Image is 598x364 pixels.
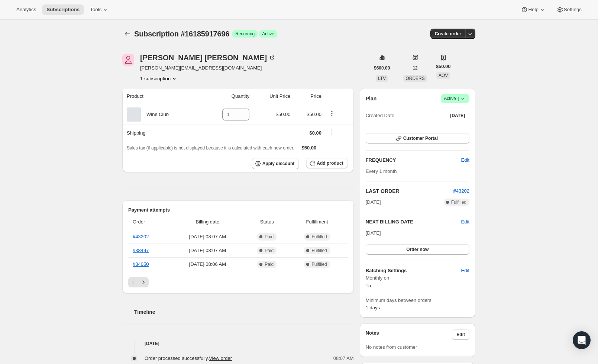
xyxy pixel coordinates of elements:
span: Add product [317,160,343,166]
span: Paid [265,261,274,267]
h4: [DATE] [122,340,354,347]
h2: NEXT BILLING DATE [366,218,461,226]
span: Fulfilled [311,261,327,267]
button: Next [138,277,149,287]
button: Create order [430,29,466,39]
span: Minimum days between orders [366,297,469,304]
span: [DATE] [366,199,381,206]
span: [DATE] · 08:07 AM [172,247,243,254]
th: Shipping [122,125,201,141]
button: Settings [552,4,586,15]
button: Subscriptions [42,4,84,15]
button: Edit [457,154,474,166]
button: [DATE] [446,110,469,121]
span: Monthly on [366,274,469,282]
span: Order processed successfully. [145,355,232,361]
span: 15 [366,283,371,288]
span: Tools [90,7,101,13]
button: 12 [408,63,422,73]
span: ORDERS [405,76,424,81]
span: Billing date [172,218,243,226]
span: Edit [456,332,465,338]
span: | [458,96,459,102]
div: [PERSON_NAME] [PERSON_NAME] [140,54,276,61]
span: Fulfilled [451,199,466,205]
span: Paid [265,248,274,254]
span: [DATE] · 08:06 AM [172,261,243,268]
span: Fulfillment [291,218,343,226]
button: Customer Portal [366,133,469,144]
span: Customer Portal [403,135,438,141]
span: $50.00 [307,112,321,117]
h2: Plan [366,95,377,102]
h2: Timeline [134,308,354,316]
a: View order [209,355,232,361]
th: Quantity [201,88,252,104]
span: [DATE] [450,113,465,119]
span: $600.00 [374,65,390,71]
span: Order now [406,247,429,252]
button: Help [516,4,550,15]
a: #43202 [453,188,469,194]
span: Edit [461,267,469,274]
button: Subscriptions [122,29,133,39]
span: Sales tax (if applicable) is not displayed because it is calculated with each new order. [127,145,294,151]
span: No notes from customer [366,344,417,350]
div: Open Intercom Messenger [573,331,591,349]
span: [PERSON_NAME][EMAIL_ADDRESS][DOMAIN_NAME] [140,64,276,72]
button: Apply discount [252,158,299,169]
button: $600.00 [369,63,394,73]
button: Order now [366,244,469,255]
span: Help [528,7,538,13]
span: $50.00 [276,112,291,117]
span: Subscriptions [46,7,80,13]
button: Analytics [12,4,41,15]
button: Product actions [140,75,178,82]
span: Subscription #16185917696 [134,30,229,38]
h3: Notes [366,329,452,340]
span: 08:07 AM [333,355,354,362]
button: Product actions [326,110,338,118]
span: Status [248,218,287,226]
span: Fulfilled [311,248,327,254]
span: [DATE] · 08:07 AM [172,233,243,241]
button: #43202 [453,187,469,195]
nav: Pagination [128,277,348,287]
span: Fulfilled [311,234,327,240]
span: LTV [378,76,386,81]
button: Add product [306,158,348,168]
button: Edit [461,218,469,226]
th: Price [293,88,324,104]
span: Every 1 month [366,168,397,174]
button: Edit [457,265,474,277]
button: Edit [452,329,469,340]
span: Active [262,31,274,37]
button: Tools [85,4,113,15]
h2: FREQUENCY [366,157,461,164]
div: Wine Club [141,111,169,118]
span: 1 days [366,305,380,310]
span: [DATE] [366,230,381,236]
h2: LAST ORDER [366,187,453,195]
h6: Batching Settings [366,267,461,274]
span: $50.00 [302,145,317,151]
a: #34050 [133,261,149,267]
span: Created Date [366,112,394,119]
a: #43202 [133,234,149,239]
span: Apply discount [262,161,295,167]
span: 12 [413,65,417,71]
th: Order [128,214,170,230]
th: Product [122,88,201,104]
th: Unit Price [252,88,292,104]
span: Tim Hamilton [122,54,134,66]
span: Settings [564,7,582,13]
h2: Payment attempts [128,206,348,214]
span: $50.00 [436,63,451,70]
button: Shipping actions [326,128,338,136]
span: Recurring [235,31,255,37]
span: Edit [461,157,469,164]
span: Active [444,95,466,102]
span: Create order [435,31,461,37]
